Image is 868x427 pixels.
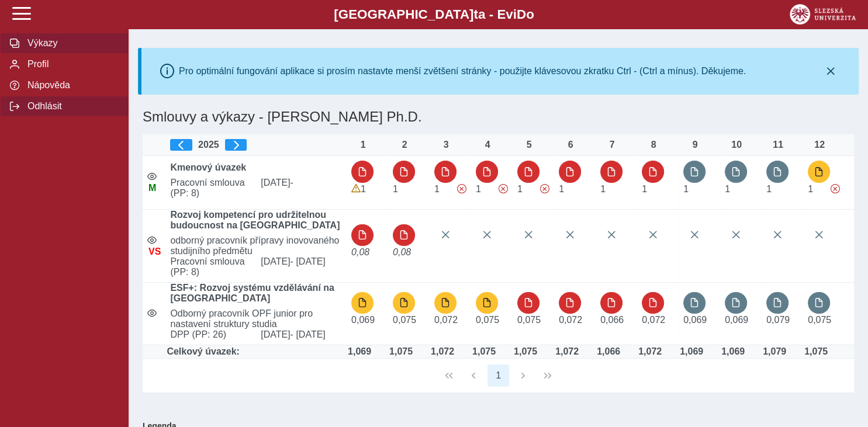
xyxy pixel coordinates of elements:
b: [GEOGRAPHIC_DATA] a - Evi [35,7,833,22]
span: Smlouva vnořená do kmene [148,247,161,256]
span: Úvazek : 8 h / den. 40 h / týden. [600,184,606,194]
span: Úvazek : 8 h / den. 40 h / týden. [361,184,366,194]
span: D [517,7,526,22]
div: Úvazek : 8,632 h / den. 43,16 h / týden. [763,346,786,357]
span: Úvazek : 8 h / den. 40 h / týden. [766,184,772,194]
div: 11 [766,140,790,150]
span: Úvazek : 0,552 h / den. 2,76 h / týden. [351,315,375,325]
div: 10 [725,140,748,150]
span: Úvazek : 0,576 h / den. 2,88 h / týden. [642,315,665,325]
span: Úvazek : 8 h / den. 40 h / týden. [808,184,813,194]
i: Smlouva je aktivní [147,172,157,181]
span: o [526,7,534,22]
button: 1 [487,364,510,387]
span: Úvazek : 0,552 h / den. 2,76 h / týden. [725,315,748,325]
span: Výkaz obsahuje závažné chyby. [457,184,466,193]
b: Rozvoj kompetencí pro udržitelnou budoucnost na [GEOGRAPHIC_DATA] [170,210,340,230]
div: Úvazek : 8,6 h / den. 43 h / týden. [514,346,537,357]
span: - [DATE] [291,256,326,266]
td: Celkový úvazek: [165,345,347,359]
div: 8 [642,140,665,150]
span: [DATE] [256,178,347,199]
div: Úvazek : 8,552 h / den. 42,76 h / týden. [680,346,703,357]
span: Výkaz obsahuje závažné chyby. [540,184,549,193]
div: Úvazek : 8,6 h / den. 43 h / týden. [389,346,413,357]
span: Pracovní smlouva (PP: 8) [165,256,256,277]
div: 12 [808,140,831,150]
span: Odhlásit [24,101,119,112]
span: Úvazek : 8 h / den. 40 h / týden. [683,184,689,194]
div: Úvazek : 8,576 h / den. 42,88 h / týden. [638,346,662,357]
span: Úvazek : 8 h / den. 40 h / týden. [642,184,647,194]
div: Úvazek : 8,576 h / den. 42,88 h / týden. [555,346,579,357]
span: Úvazek : 0,576 h / den. 2,88 h / týden. [559,315,582,325]
span: VNOŘENÁ SMLOUVA - Úvazek : 0,64 h / den. 3,2 h / týden. [351,247,369,257]
span: Úvazek : 0,552 h / den. 2,76 h / týden. [683,315,707,325]
span: - [DATE] [291,329,326,339]
div: Úvazek : 8,552 h / den. 42,76 h / týden. [348,346,371,357]
b: Kmenový úvazek [170,162,246,172]
span: Úvazek : 8 h / den. 40 h / týden. [476,184,481,194]
span: DPP (PP: 26) [165,329,256,340]
span: - [291,178,293,188]
div: 5 [517,140,541,150]
span: Úvazek : 0,6 h / den. 3 h / týden. [393,315,416,325]
div: Pro optimální fungování aplikace si prosím nastavte menší zvětšení stránky - použijte klávesovou ... [179,66,746,77]
span: VNOŘENÁ SMLOUVA - Úvazek : 0,64 h / den. 3,2 h / týden. [393,247,411,257]
div: 3 [434,140,458,150]
span: Úvazek : 0,6 h / den. 3 h / týden. [476,315,499,325]
span: Pracovní smlouva (PP: 8) [165,178,256,199]
i: Smlouva je aktivní [147,235,157,245]
span: Úvazek : 8 h / den. 40 h / týden. [517,184,523,194]
span: Úvazek : 8 h / den. 40 h / týden. [393,184,398,194]
div: 6 [559,140,582,150]
b: ESF+: Rozvoj systému vzdělávání na [GEOGRAPHIC_DATA] [170,283,334,303]
span: Úvazek : 0,6 h / den. 3 h / týden. [808,315,831,325]
div: Úvazek : 8,6 h / den. 43 h / týden. [804,346,828,357]
span: Úvazek : 8 h / den. 40 h / týden. [434,184,440,194]
span: Výkaz obsahuje závažné chyby. [831,184,840,193]
span: Výkazy [24,38,119,48]
div: Úvazek : 8,552 h / den. 42,76 h / týden. [721,346,745,357]
div: 7 [600,140,624,150]
span: Úvazek : 0,6 h / den. 3 h / týden. [517,315,541,325]
div: 9 [683,140,707,150]
span: odborný pracovník přípravy inovovaného studijního předmětu [165,235,347,256]
div: 4 [476,140,499,150]
div: 2 [393,140,416,150]
div: 1 [351,140,375,150]
span: [DATE] [256,256,347,277]
span: Úvazek : 8 h / den. 40 h / týden. [725,184,730,194]
span: Údaje souhlasí s údaji v Magionu [148,183,156,193]
i: Smlouva je aktivní [147,308,157,318]
div: 2025 [170,139,342,151]
div: Úvazek : 8,528 h / den. 42,64 h / týden. [597,346,620,357]
img: logo_web_su.png [790,4,856,25]
span: Úvazek : 8 h / den. 40 h / týden. [559,184,564,194]
h1: Smlouvy a výkazy - [PERSON_NAME] Ph.D. [138,104,738,130]
span: Výkaz obsahuje upozornění. [351,184,361,193]
div: Úvazek : 8,6 h / den. 43 h / týden. [472,346,496,357]
span: t [473,7,478,22]
span: Výkaz obsahuje závažné chyby. [499,184,508,193]
span: Úvazek : 0,576 h / den. 2,88 h / týden. [434,315,458,325]
span: Nápověda [24,80,119,91]
span: Profil [24,59,119,70]
span: Úvazek : 0,528 h / den. 2,64 h / týden. [600,315,624,325]
div: Úvazek : 8,576 h / den. 42,88 h / týden. [431,346,454,357]
span: Odborný pracovník OPF junior pro nastavení struktury studia [165,308,347,329]
span: [DATE] [256,329,347,340]
span: Úvazek : 0,632 h / den. 3,16 h / týden. [766,315,790,325]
